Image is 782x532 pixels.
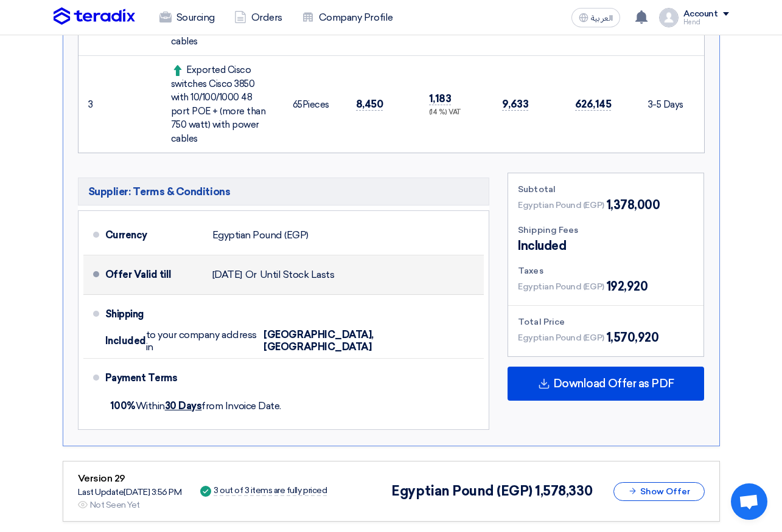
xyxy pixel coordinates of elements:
[150,4,225,31] a: Sourcing
[518,331,604,344] span: Egyptian Pound (EGP)
[518,316,694,328] div: Total Price
[518,224,694,237] div: Shipping Fees
[391,483,532,499] span: Egyptian Pound (EGP)
[293,99,302,110] span: 65
[171,63,273,145] div: Exported Cisco switches Cisco 3850 with 10/100/1000 48 port POE + (more than 750 watt) with power...
[245,269,257,281] span: Or
[683,9,718,19] div: Account
[78,471,182,486] div: Version 29
[110,400,136,412] strong: 100%
[683,19,729,26] div: Hend
[571,8,620,27] button: العربية
[90,499,140,511] div: Not Seen Yet
[607,328,659,347] span: 1,570,920
[659,8,679,27] img: profile_test.png
[78,486,182,499] div: Last Update [DATE] 3:56 PM
[105,364,470,393] div: Payment Terms
[518,237,566,255] span: Included
[110,400,281,412] span: Within from Invoice Date.
[356,98,383,111] span: 8,450
[731,483,767,520] div: Open chat
[518,264,694,277] div: Taxes
[105,300,203,329] div: Shipping
[518,183,694,196] div: Subtotal
[105,260,203,289] div: Offer Valid till
[78,178,490,206] h5: Supplier: Terms & Conditions
[105,221,203,250] div: Currency
[518,199,604,212] span: Egyptian Pound (EGP)
[214,486,327,496] div: 3 out of 3 items are fully priced
[613,482,705,501] button: Show Offer
[429,108,483,118] div: (14 %) VAT
[225,4,292,31] a: Orders
[146,329,264,353] span: to your company address in
[575,98,612,111] span: 626,145
[212,224,309,247] div: Egyptian Pound (EGP)
[502,98,529,111] span: 9,633
[260,269,335,281] span: Until Stock Lasts
[264,329,479,353] span: [GEOGRAPHIC_DATA], [GEOGRAPHIC_DATA]
[429,92,452,105] span: 1,183
[79,56,98,153] td: 3
[607,277,648,295] span: 192,920
[591,14,613,22] span: العربية
[292,4,403,31] a: Company Profile
[54,7,135,26] img: Teradix logo
[638,56,702,153] td: 3-5 Days
[105,335,146,347] span: Included
[165,400,202,412] u: 30 Days
[518,280,604,293] span: Egyptian Pound (EGP)
[283,56,346,153] td: Pieces
[212,269,242,281] span: [DATE]
[535,483,592,499] span: 1,578,330
[553,378,674,389] span: Download Offer as PDF
[607,196,660,214] span: 1,378,000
